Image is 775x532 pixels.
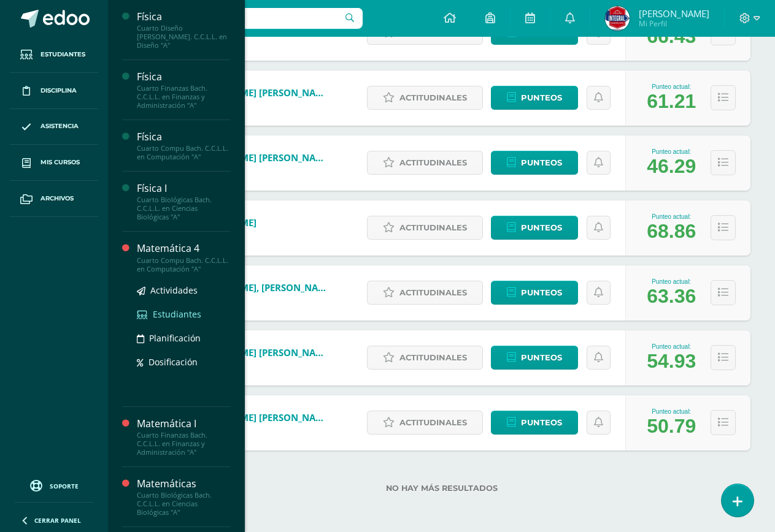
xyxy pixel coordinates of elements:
a: Disciplina [10,73,98,109]
a: [PERSON_NAME], [PERSON_NAME] [183,281,331,294]
div: 50.79 [647,415,696,438]
div: Punteo actual: [647,278,696,285]
span: Punteos [521,86,562,109]
div: Cuarto Finanzas Bach. C.C.L.L. en Finanzas y Administración "A" [137,431,230,457]
a: MatemáticasCuarto Biológicas Bach. C.C.L.L. en Ciencias Biológicas "A" [137,477,230,517]
span: Archivos [40,194,74,203]
a: Matemática 4Cuarto Compu Bach. C.C.L.L. en Computación "A" [137,241,230,273]
a: Punteos [491,411,578,435]
a: Matemática ICuarto Finanzas Bach. C.C.L.L. en Finanzas y Administración "A" [137,417,230,457]
span: Estudiantes [153,308,201,320]
div: Cuarto Finanzas Bach. C.C.L.L. en Finanzas y Administración "A" [137,84,230,110]
span: 16MB159 [183,164,331,174]
div: Matemática 4 [137,241,230,256]
span: Mi Perfil [639,18,709,29]
div: Matemáticas [137,477,230,491]
a: Física ICuarto Biológicas Bach. C.C.L.L. en Ciencias Biológicas "A" [137,181,230,221]
span: Disciplina [40,86,77,96]
div: Cuarto Compu Bach. C.C.L.L. en Computación "A" [137,144,230,161]
img: b162ec331ce9f8bdc5a41184ad28ca5c.png [605,6,630,31]
span: Punteos [521,281,562,304]
span: Actitudinales [399,346,467,369]
a: Estudiantes [137,307,230,321]
a: Actividades [137,283,230,297]
a: Punteos [491,216,578,240]
a: Punteos [491,346,578,370]
span: Actitudinales [399,86,467,109]
div: 68.86 [647,220,696,243]
a: Mis cursos [10,145,98,181]
a: Actitudinales [367,86,483,110]
a: [PERSON_NAME] [PERSON_NAME] [183,346,331,359]
span: Actividades [150,284,198,296]
a: [PERSON_NAME] [PERSON_NAME] [183,411,331,424]
span: Punteos [521,346,562,369]
a: Actitudinales [367,281,483,305]
div: Física [137,10,230,24]
div: 46.29 [647,155,696,178]
span: Actitudinales [399,281,467,304]
span: Soporte [50,482,79,490]
a: Soporte [15,477,93,493]
a: FísicaCuarto Diseño [PERSON_NAME]. C.C.L.L. en Diseño "A" [137,10,230,50]
span: 18GCS01 [183,359,331,369]
div: Física [137,130,230,144]
a: Punteos [491,151,578,175]
span: [PERSON_NAME] [639,7,709,20]
label: No hay más resultados [133,484,750,493]
div: 54.93 [647,350,696,373]
span: 16PK168 [183,294,331,304]
div: Punteo actual: [647,408,696,415]
a: Planificación [137,331,230,345]
a: FísicaCuarto Finanzas Bach. C.C.L.L. en Finanzas y Administración "A" [137,70,230,110]
div: Punteo actual: [647,83,696,90]
a: Punteos [491,86,578,110]
span: Actitudinales [399,151,467,174]
a: FísicaCuarto Compu Bach. C.C.L.L. en Computación "A" [137,130,230,161]
a: Actitudinales [367,411,483,435]
div: Cuarto Biológicas Bach. C.C.L.L. en Ciencias Biológicas "A" [137,196,230,221]
span: Punteos [521,151,562,174]
span: Punteos [521,216,562,239]
span: Dosificación [148,356,198,368]
span: Actitudinales [399,216,467,239]
span: Actitudinales [399,411,467,434]
div: Cuarto Biológicas Bach. C.C.L.L. en Ciencias Biológicas "A" [137,491,230,517]
span: Cerrar panel [34,516,81,525]
div: Punteo actual: [647,343,696,350]
span: Mis cursos [40,158,80,167]
a: [PERSON_NAME] [PERSON_NAME] [183,86,331,99]
span: Asistencia [40,121,79,131]
div: Matemática I [137,417,230,431]
a: Actitudinales [367,151,483,175]
span: 24JEXT [183,424,331,434]
div: Punteo actual: [647,213,696,220]
div: Cuarto Diseño [PERSON_NAME]. C.C.L.L. en Diseño "A" [137,24,230,50]
span: 25CEAC [183,34,331,44]
span: Estudiantes [40,50,85,59]
a: Actitudinales [367,346,483,370]
a: Dosificación [137,355,230,369]
div: 61.21 [647,90,696,113]
div: Punteo actual: [647,148,696,155]
span: Planificación [149,332,201,344]
div: Física I [137,181,230,196]
div: 63.36 [647,285,696,308]
div: Física [137,70,230,84]
a: Estudiantes [10,37,98,73]
div: Cuarto Compu Bach. C.C.L.L. en Computación "A" [137,256,230,273]
span: Punteos [521,411,562,434]
a: Punteos [491,281,578,305]
a: Asistencia [10,109,98,145]
a: Archivos [10,181,98,217]
a: Actitudinales [367,216,483,240]
a: [PERSON_NAME] [PERSON_NAME] [183,151,331,164]
span: 22JPMS01 [183,99,331,109]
